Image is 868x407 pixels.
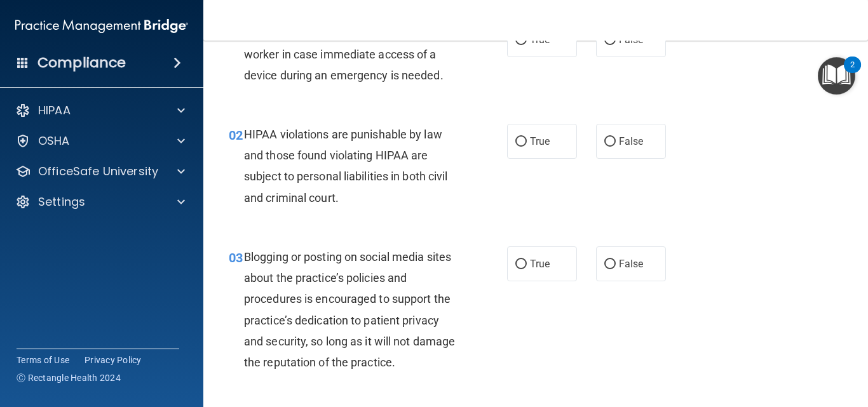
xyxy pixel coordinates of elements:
[229,128,243,143] span: 02
[244,250,455,369] span: Blogging or posting on social media sites about the practice’s policies and procedures is encoura...
[515,36,527,45] input: True
[38,194,85,210] p: Settings
[244,128,448,204] span: HIPAA violations are punishable by law and those found violating HIPAA are subject to personal li...
[15,133,185,149] a: OSHA
[530,258,550,270] span: True
[85,354,142,366] a: Privacy Policy
[17,354,69,366] a: Terms of Use
[244,26,451,81] span: It is ok to share your password with a co-worker in case immediate access of a device during an e...
[15,164,185,179] a: OfficeSafe University
[17,371,121,384] span: Ⓒ Rectangle Health 2024
[515,137,527,147] input: True
[15,194,185,210] a: Settings
[37,54,126,72] h4: Compliance
[818,57,855,95] button: Open Resource Center, 2 new notifications
[515,260,527,269] input: True
[804,319,853,368] iframe: Drift Widget Chat Controller
[38,133,70,149] p: OSHA
[604,260,616,269] input: False
[38,164,158,179] p: OfficeSafe University
[15,13,188,39] img: PMB logo
[619,258,644,270] span: False
[604,36,616,45] input: False
[15,103,185,118] a: HIPAA
[850,65,855,81] div: 2
[229,250,243,265] span: 03
[604,137,616,147] input: False
[530,135,550,147] span: True
[619,135,644,147] span: False
[38,103,71,118] p: HIPAA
